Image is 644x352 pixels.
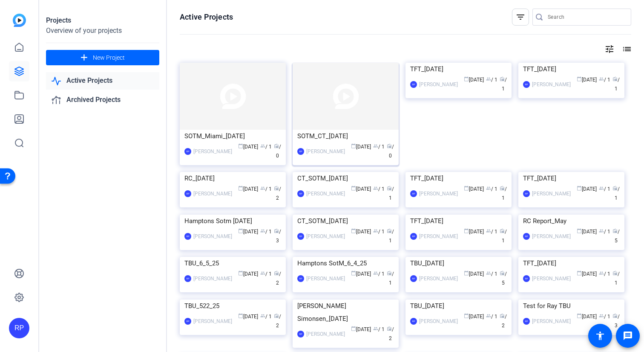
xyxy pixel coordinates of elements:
div: [PERSON_NAME] [532,274,571,283]
div: RP [410,275,417,282]
div: [PERSON_NAME] [419,189,458,198]
span: group [599,228,604,233]
span: radio [274,143,279,148]
div: [PERSON_NAME] [193,232,232,241]
span: / 1 [599,314,610,320]
span: radio [387,271,392,276]
div: [PERSON_NAME] [419,80,458,89]
div: [PERSON_NAME] [306,232,345,241]
div: [PERSON_NAME] [532,80,571,89]
div: [PERSON_NAME] [306,274,345,283]
div: RP [184,148,191,155]
div: RP [523,81,530,88]
div: RC_[DATE] [184,172,281,185]
span: group [260,228,265,233]
div: TBU_[DATE] [410,300,507,312]
div: RP [9,318,29,338]
span: calendar_today [577,228,582,233]
span: group [260,271,265,276]
span: radio [500,271,505,276]
span: / 1 [387,186,394,201]
div: RC Report_May [523,215,620,227]
mat-icon: add [79,52,89,63]
span: radio [274,228,279,233]
div: RP [523,275,530,282]
span: group [599,271,604,276]
span: group [373,326,378,331]
div: TBU_[DATE] [410,257,507,270]
span: calendar_today [577,271,582,276]
span: radio [500,76,505,81]
span: [DATE] [351,326,371,332]
span: group [260,313,265,318]
span: radio [387,326,392,331]
span: radio [612,313,618,318]
div: CT_SOTM_[DATE] [297,172,394,185]
span: / 1 [260,229,272,235]
div: [PERSON_NAME] [306,189,345,198]
span: / 1 [486,314,497,320]
span: radio [387,186,392,191]
span: radio [387,143,392,148]
a: Active Projects [46,72,159,90]
mat-icon: message [623,331,633,341]
span: [DATE] [464,314,484,320]
span: / 2 [274,186,281,201]
span: / 2 [274,314,281,329]
mat-icon: list [621,44,631,54]
span: / 5 [500,271,507,286]
div: RP [184,275,191,282]
span: group [373,143,378,148]
span: / 1 [387,271,394,286]
div: [PERSON_NAME] [419,232,458,241]
span: group [599,313,604,318]
button: New Project [46,50,159,65]
div: [PERSON_NAME] Simonsen_[DATE] [297,300,394,325]
div: Overview of your projects [46,26,159,36]
span: group [373,228,378,233]
div: TFT_[DATE] [523,172,620,185]
div: RP [410,81,417,88]
div: CT_SOTM_[DATE] [297,215,394,227]
span: radio [612,186,618,191]
span: group [599,186,604,191]
div: SOTM_CT_[DATE] [297,130,394,143]
span: [DATE] [464,229,484,235]
div: RP [297,148,304,155]
span: calendar_today [238,143,243,148]
span: group [260,186,265,191]
span: / 1 [599,229,610,235]
span: / 5 [612,229,620,244]
span: group [486,313,491,318]
div: [PERSON_NAME] [193,189,232,198]
div: RP [410,190,417,197]
span: calendar_today [464,313,469,318]
span: group [260,143,265,148]
span: radio [612,271,618,276]
a: Archived Projects [46,91,159,109]
span: radio [500,186,505,191]
span: [DATE] [351,186,371,192]
div: Test for Ray TBU [523,300,620,312]
span: New Project [93,53,125,62]
span: [DATE] [351,144,371,150]
span: radio [500,313,505,318]
span: / 1 [486,186,497,192]
span: group [373,186,378,191]
div: [PERSON_NAME] [193,317,232,326]
span: [DATE] [577,186,597,192]
span: calendar_today [238,228,243,233]
span: / 1 [500,229,507,244]
span: [DATE] [351,229,371,235]
div: TFT_[DATE] [410,63,507,76]
div: [PERSON_NAME] [306,147,345,156]
div: SOTM_Miami_[DATE] [184,130,281,143]
span: group [599,76,604,81]
div: TBU_6_5_25 [184,257,281,270]
span: [DATE] [577,271,597,277]
div: [PERSON_NAME] [306,330,345,338]
span: radio [612,228,618,233]
span: radio [500,228,505,233]
span: calendar_today [464,76,469,81]
span: calendar_today [577,76,582,81]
